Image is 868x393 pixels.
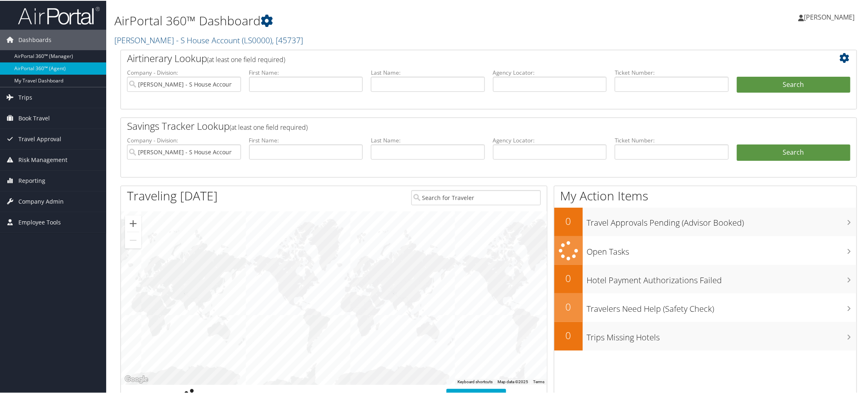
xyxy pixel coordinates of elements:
[554,271,583,284] h2: 0
[554,293,857,321] a: 0Travelers Need Help (Safety Check)
[587,212,857,228] h3: Travel Approvals Pending (Advisor Booked)
[207,54,285,63] span: (at least one field required)
[554,264,857,293] a: 0Hotel Payment Authorizations Failed
[127,118,789,132] h2: Savings Tracker Lookup
[554,213,583,227] h2: 0
[242,34,272,45] span: ( LS0000 )
[737,76,851,92] button: Search
[127,51,789,64] h2: Airtinerary Lookup
[554,299,583,313] h2: 0
[371,135,485,144] label: Last Name:
[615,135,729,144] label: Ticket Number:
[587,241,857,257] h3: Open Tasks
[554,321,857,350] a: 0Trips Missing Hotels
[615,68,729,76] label: Ticket Number:
[18,211,61,232] span: Employee Tools
[371,68,485,76] label: Last Name:
[125,231,141,248] button: Zoom out
[127,187,218,204] h1: Traveling [DATE]
[493,135,607,144] label: Agency Locator:
[554,328,583,342] h2: 0
[249,135,363,144] label: First Name:
[114,11,614,29] h1: AirPortal 360™ Dashboard
[587,270,857,285] h3: Hotel Payment Authorizations Failed
[587,298,857,314] h3: Travelers Need Help (Safety Check)
[123,373,150,384] img: Google
[554,187,857,204] h1: My Action Items
[18,87,32,107] span: Trips
[18,5,100,24] img: airportal-logo.png
[230,122,308,131] span: (at least one field required)
[125,215,141,231] button: Zoom in
[18,149,67,169] span: Risk Management
[18,107,50,128] span: Book Travel
[249,68,363,76] label: First Name:
[123,373,150,384] a: Open this area in Google Maps (opens a new window)
[127,68,241,76] label: Company - Division:
[554,207,857,235] a: 0Travel Approvals Pending (Advisor Booked)
[127,135,241,144] label: Company - Division:
[498,379,528,383] span: Map data ©2025
[799,4,863,29] a: [PERSON_NAME]
[18,191,64,211] span: Company Admin
[554,235,857,264] a: Open Tasks
[457,378,493,384] button: Keyboard shortcuts
[587,327,857,342] h3: Trips Missing Hotels
[18,170,45,190] span: Reporting
[411,189,541,204] input: Search for Traveler
[272,34,303,45] span: , [ 45737 ]
[737,144,851,160] a: Search
[493,68,607,76] label: Agency Locator:
[114,34,303,45] a: [PERSON_NAME] - S House Account
[533,379,544,383] a: Terms (opens in new tab)
[127,144,241,159] input: search accounts
[18,128,61,149] span: Travel Approval
[804,12,855,21] span: [PERSON_NAME]
[18,29,51,49] span: Dashboards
